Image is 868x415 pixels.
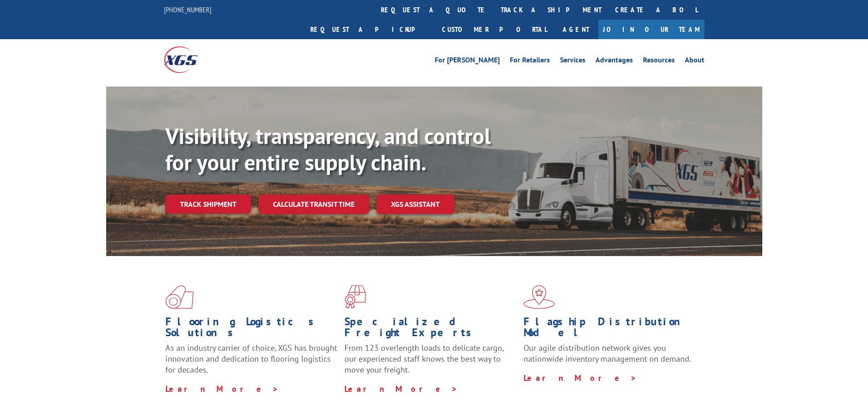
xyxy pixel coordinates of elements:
span: Our agile distribution network gives you nationwide inventory management on demand. [524,343,691,364]
a: Request a pickup [303,20,435,39]
a: Services [560,56,586,67]
h1: Flagship Distribution Model [524,316,696,343]
a: XGS ASSISTANT [376,195,454,214]
a: Learn More > [165,384,279,394]
span: As an industry carrier of choice, XGS has brought innovation and dedication to flooring logistics... [165,343,337,375]
a: [PHONE_NUMBER] [164,5,211,14]
b: Visibility, transparency, and control for your entire supply chain. [165,122,491,176]
img: xgs-icon-focused-on-flooring-red [344,285,366,309]
p: From 123 overlength loads to delicate cargo, our experienced staff knows the best way to move you... [344,343,517,383]
h1: Specialized Freight Experts [344,316,517,343]
img: xgs-icon-flagship-distribution-model-red [524,285,555,309]
a: Track shipment [165,195,251,214]
a: Calculate transit time [258,195,369,214]
a: Agent [554,20,598,39]
a: Advantages [596,56,633,67]
a: Resources [643,56,675,67]
h1: Flooring Logistics Solutions [165,316,338,343]
a: Learn More > [344,384,458,394]
a: About [685,56,704,67]
a: Join Our Team [598,20,704,39]
a: For Retailers [510,56,550,67]
a: For [PERSON_NAME] [435,56,500,67]
a: Customer Portal [435,20,554,39]
img: xgs-icon-total-supply-chain-intelligence-red [165,285,194,309]
a: Learn More > [524,373,637,383]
